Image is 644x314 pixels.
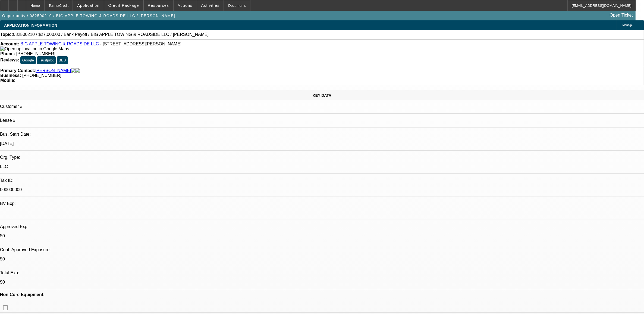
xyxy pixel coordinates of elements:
[22,73,61,78] span: [PHONE_NUMBER]
[0,46,69,51] img: Open up location in Google Maps
[20,42,99,46] a: BIG APPLE TOWING & ROADSIDE LLC
[201,3,220,8] span: Activities
[2,14,175,18] span: Opportunity / 082500210 / BIG APPLE TOWING & ROADSIDE LLC / [PERSON_NAME]
[0,58,19,62] strong: Reviews:
[0,46,69,51] a: View Google Maps
[0,78,15,83] strong: Mobile:
[71,68,76,73] img: facebook-icon.png
[608,11,635,20] a: Open Ticket
[0,32,13,37] strong: Topic:
[313,93,331,98] span: KEY DATA
[0,68,35,73] strong: Primary Contact:
[37,56,55,64] button: Trustpilot
[4,23,57,27] span: APPLICATION INFORMATION
[174,0,197,11] button: Actions
[0,51,15,56] strong: Phone:
[35,68,71,73] a: [PERSON_NAME]
[623,24,633,27] span: Manage
[73,0,103,11] button: Application
[197,0,224,11] button: Activities
[144,0,173,11] button: Resources
[76,68,80,73] img: linkedin-icon.png
[148,3,169,8] span: Resources
[13,32,209,37] span: 082500210 / $27,000.00 / Bank Payoff / BIG APPLE TOWING & ROADSIDE LLC / [PERSON_NAME]
[16,51,55,56] span: [PHONE_NUMBER]
[0,42,19,46] strong: Account:
[57,56,68,64] button: BBB
[77,3,99,8] span: Application
[20,56,36,64] button: Google
[0,73,21,78] strong: Business:
[178,3,193,8] span: Actions
[104,0,143,11] button: Credit Package
[108,3,139,8] span: Credit Package
[100,42,182,46] span: - [STREET_ADDRESS][PERSON_NAME]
